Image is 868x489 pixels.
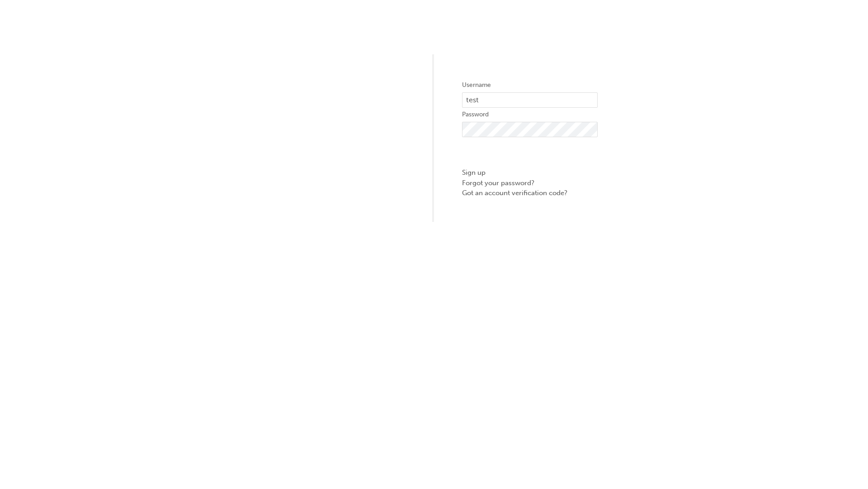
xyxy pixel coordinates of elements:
[462,168,598,178] a: Sign up
[462,92,598,108] input: Username
[270,126,406,137] img: Trak
[462,109,598,120] label: Password
[462,144,598,161] button: Sign In
[462,188,598,198] a: Got an account verification code?
[462,80,598,91] label: Username
[462,178,598,188] a: Forgot your password?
